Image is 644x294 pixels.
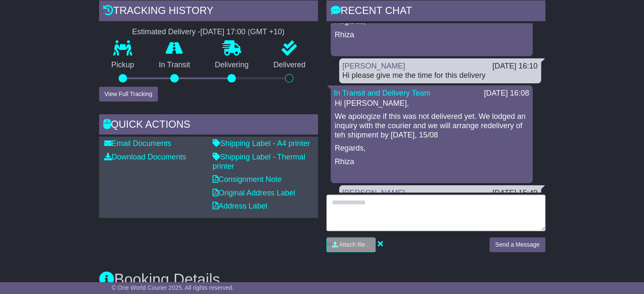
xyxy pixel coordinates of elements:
[200,27,285,37] div: [DATE] 17:00 (GMT +10)
[343,189,405,197] a: [PERSON_NAME]
[335,112,528,140] p: We apologize if this was not delivered yet. We lodged an inquiry with the courier and we will arr...
[146,60,202,70] p: In Transit
[104,153,186,161] a: Download Documents
[213,153,305,170] a: Shipping Label - Thermal printer
[213,139,310,148] a: Shipping Label - A4 printer
[99,271,545,288] h3: Booking Details
[213,202,267,210] a: Address Label
[335,30,528,40] p: Rhiza
[492,62,538,71] div: [DATE] 16:10
[492,189,538,198] div: [DATE] 15:49
[99,60,146,70] p: Pickup
[326,0,545,23] div: RECENT CHAT
[343,71,538,80] div: Hi please give me the time for this delivery
[335,99,528,108] p: Hi [PERSON_NAME],
[334,89,431,97] a: In Transit and Delivery Team
[99,27,318,37] div: Estimated Delivery -
[489,237,545,252] button: Send a Message
[112,284,234,291] span: © One World Courier 2025. All rights reserved.
[335,144,528,153] p: Regards,
[99,87,158,102] button: View Full Tracking
[261,60,318,70] p: Delivered
[213,175,282,184] a: Consignment Note
[99,114,318,137] div: Quick Actions
[213,189,295,197] a: Original Address Label
[202,60,261,70] p: Delivering
[343,62,405,70] a: [PERSON_NAME]
[104,139,171,148] a: Email Documents
[99,0,318,23] div: Tracking history
[335,157,528,167] p: Rhiza
[484,89,529,98] div: [DATE] 16:08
